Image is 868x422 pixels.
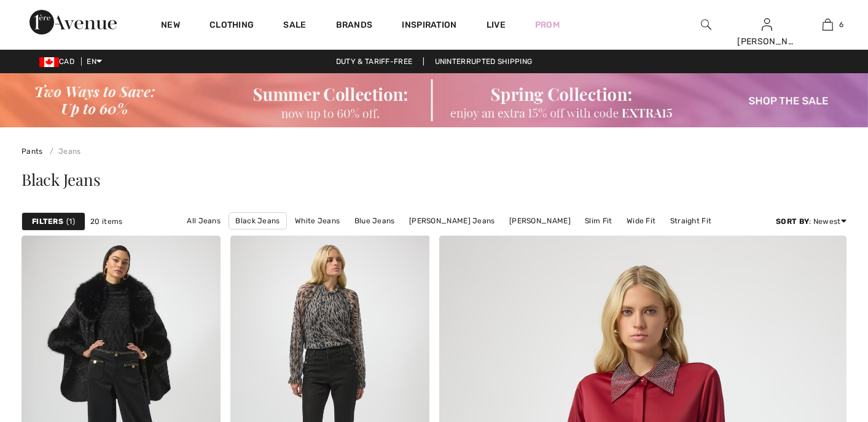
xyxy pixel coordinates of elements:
[22,147,43,156] a: Pants
[289,213,346,229] a: White Jeans
[776,217,809,226] strong: Sort By
[503,213,577,229] a: [PERSON_NAME]
[403,213,501,229] a: [PERSON_NAME] Jeans
[181,213,227,229] a: All Jeans
[823,17,833,32] img: My Bag
[229,212,286,229] a: Black Jeans
[209,20,254,33] a: Clothing
[22,169,101,190] span: Black Jeans
[701,17,711,32] img: search the website
[39,57,79,66] span: CAD
[39,57,59,67] img: Canadian Dollar
[66,216,75,227] span: 1
[579,213,618,229] a: Slim Fit
[87,57,102,66] span: EN
[762,17,772,32] img: My Info
[29,10,117,34] img: 1ère Avenue
[798,17,858,32] a: 6
[737,35,797,48] div: [PERSON_NAME]
[348,213,401,229] a: Blue Jeans
[161,20,180,33] a: New
[839,19,843,30] span: 6
[45,147,81,156] a: Jeans
[620,213,662,229] a: Wide Fit
[762,18,772,30] a: Sign In
[90,216,122,227] span: 20 items
[402,20,456,33] span: Inspiration
[283,20,306,33] a: Sale
[664,213,718,229] a: Straight Fit
[487,18,506,31] a: Live
[535,18,560,31] a: Prom
[32,216,63,227] strong: Filters
[776,216,846,227] div: : Newest
[336,20,373,33] a: Brands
